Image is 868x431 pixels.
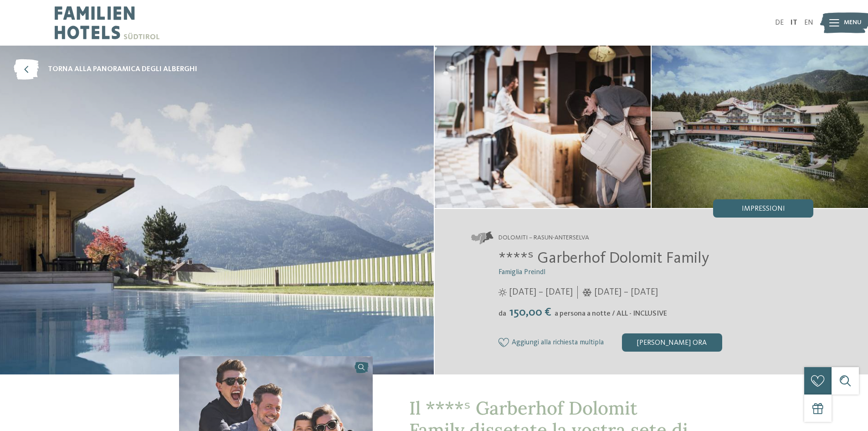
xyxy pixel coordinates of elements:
img: Il family hotel ad Anterselva: un paradiso naturale [435,46,651,208]
a: IT [791,19,797,26]
i: Orari d'apertura estate [498,288,507,296]
span: 150,00 € [507,306,554,318]
img: Hotel Dolomit Family Resort Garberhof ****ˢ [652,46,868,208]
a: DE [775,19,784,26]
span: torna alla panoramica degli alberghi [48,64,197,74]
span: ****ˢ Garberhof Dolomit Family [498,250,709,266]
div: [PERSON_NAME] ora [622,333,722,352]
span: da [498,310,506,317]
span: Menu [844,18,862,27]
span: Impressioni [742,205,785,213]
i: Orari d'apertura inverno [582,288,592,296]
span: [DATE] – [DATE] [594,286,658,299]
span: Dolomiti – Rasun-Anterselva [498,234,589,243]
span: Famiglia Preindl [498,269,545,276]
span: [DATE] – [DATE] [509,286,573,299]
a: torna alla panoramica degli alberghi [14,59,197,80]
a: EN [804,19,813,26]
span: Aggiungi alla richiesta multipla [512,339,604,347]
span: a persona a notte / ALL - INCLUSIVE [555,310,667,317]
